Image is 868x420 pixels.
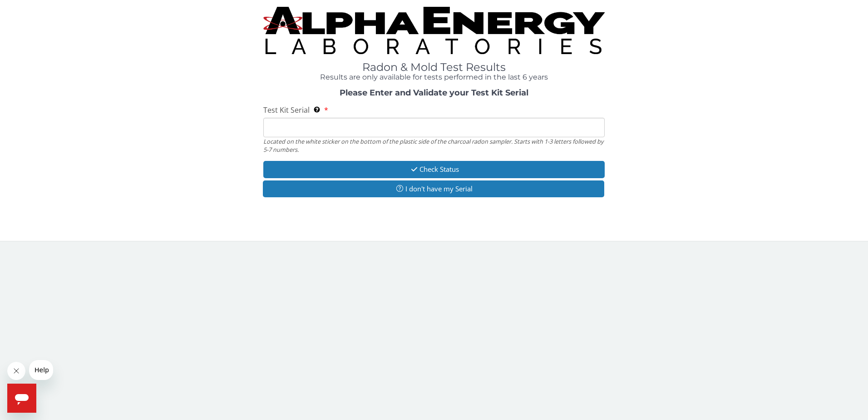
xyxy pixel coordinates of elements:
[7,362,25,380] iframe: Close message
[263,137,605,154] div: Located on the white sticker on the bottom of the plastic side of the charcoal radon sampler. Sta...
[263,73,605,81] h4: Results are only available for tests performed in the last 6 years
[263,61,605,73] h1: Radon & Mold Test Results
[29,360,53,380] iframe: Message from company
[7,384,36,413] iframe: Button to launch messaging window
[263,7,605,54] img: TightCrop.jpg
[263,180,605,197] button: I don't have my Serial
[263,105,310,115] span: Test Kit Serial
[263,161,605,178] button: Check Status
[340,88,528,98] strong: Please Enter and Validate your Test Kit Serial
